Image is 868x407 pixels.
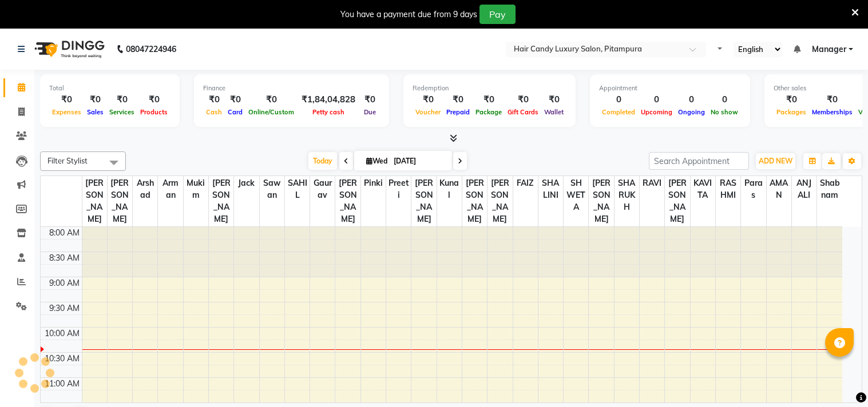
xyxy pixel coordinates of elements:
[340,9,477,21] div: You have a payment due from 9 days
[137,93,171,106] div: ₹0
[615,176,639,214] span: SHARUKH
[82,176,107,226] span: [PERSON_NAME]
[245,108,297,116] span: Online/Custom
[49,93,84,106] div: ₹0
[42,328,82,340] div: 10:00 AM
[638,93,675,106] div: 0
[49,108,84,116] span: Expenses
[812,43,846,55] span: Manager
[225,93,245,106] div: ₹0
[473,108,505,116] span: Package
[29,33,108,65] img: logo
[437,176,462,202] span: kunal
[260,176,284,202] span: sawan
[809,108,855,116] span: Memberships
[47,156,88,165] span: Filter Stylist
[638,108,675,116] span: Upcoming
[42,353,82,365] div: 10:30 AM
[363,157,390,165] span: Wed
[756,153,795,169] button: ADD NEW
[47,227,82,239] div: 8:00 AM
[708,93,741,106] div: 0
[767,176,791,202] span: AMAN
[158,176,183,202] span: Arman
[741,176,766,202] span: paras
[106,108,137,116] span: Services
[360,93,380,106] div: ₹0
[361,108,379,116] span: Due
[47,302,82,314] div: 9:30 AM
[361,176,386,190] span: pinki
[599,93,638,106] div: 0
[84,108,106,116] span: Sales
[413,108,443,116] span: Voucher
[285,176,310,202] span: SAHIL
[443,108,473,116] span: Prepaid
[505,108,541,116] span: Gift Cards
[443,93,473,106] div: ₹0
[126,33,176,65] b: 08047224946
[386,176,411,202] span: preeti
[203,93,225,106] div: ₹0
[335,176,360,226] span: [PERSON_NAME]
[84,93,106,106] div: ₹0
[774,93,809,106] div: ₹0
[234,176,259,190] span: Jack
[209,176,233,226] span: [PERSON_NAME]
[792,176,817,202] span: ANJALI
[47,252,82,264] div: 8:30 AM
[47,277,82,289] div: 9:00 AM
[487,176,512,226] span: [PERSON_NAME]
[538,176,563,202] span: SHALINI
[310,176,335,202] span: gaurav
[473,93,505,106] div: ₹0
[106,93,137,106] div: ₹0
[708,108,741,116] span: No show
[203,108,225,116] span: Cash
[564,176,588,214] span: SHWETA
[203,83,380,93] div: Finance
[640,176,664,190] span: RAVI
[133,176,157,202] span: Arshad
[649,152,749,170] input: Search Appointment
[413,93,443,106] div: ₹0
[308,152,337,170] span: Today
[42,378,82,390] div: 11:00 AM
[225,108,245,116] span: Card
[505,93,541,106] div: ₹0
[541,93,566,106] div: ₹0
[297,93,360,106] div: ₹1,84,04,828
[817,176,842,202] span: shabnam
[413,83,566,93] div: Redemption
[589,176,613,226] span: [PERSON_NAME]
[390,153,447,170] input: 2025-09-03
[184,176,208,202] span: Mukim
[541,108,566,116] span: Wallet
[411,176,436,226] span: [PERSON_NAME]
[691,176,715,202] span: KAVITA
[675,93,708,106] div: 0
[310,108,347,116] span: Petty cash
[716,176,740,202] span: RASHMI
[137,108,171,116] span: Products
[49,83,171,93] div: Total
[479,5,516,24] button: Pay
[759,157,792,165] span: ADD NEW
[513,176,538,190] span: FAIZ
[108,176,132,226] span: [PERSON_NAME]
[462,176,487,226] span: [PERSON_NAME]
[245,93,297,106] div: ₹0
[599,108,638,116] span: Completed
[774,108,809,116] span: Packages
[809,93,855,106] div: ₹0
[665,176,689,226] span: [PERSON_NAME]
[675,108,708,116] span: Ongoing
[599,83,741,93] div: Appointment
